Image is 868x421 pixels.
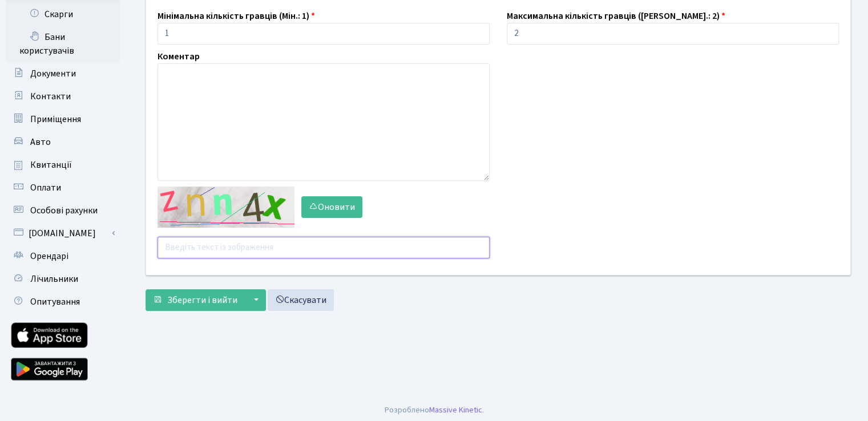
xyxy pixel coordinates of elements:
span: Лічильники [30,273,78,285]
span: Авто [30,136,51,148]
a: Бани користувачів [6,26,120,62]
span: Контакти [30,90,71,103]
button: Оновити [301,196,362,218]
a: Авто [6,131,120,153]
input: Введіть текст із зображення [158,237,490,258]
span: Орендарі [30,250,68,262]
label: Максимальна кількість гравців ([PERSON_NAME].: 2) [507,9,725,23]
img: default [158,187,294,228]
a: Орендарі [6,245,120,268]
span: Зберегти і вийти [167,294,237,306]
a: Контакти [6,85,120,108]
span: Квитанції [30,159,72,171]
a: Massive Kinetic [429,404,482,416]
label: Мінімальна кількість гравців (Мін.: 1) [158,9,315,23]
a: Особові рахунки [6,199,120,222]
span: Оплати [30,181,61,194]
span: Приміщення [30,113,81,126]
a: Оплати [6,176,120,199]
a: [DOMAIN_NAME] [6,222,120,245]
label: Коментар [158,50,200,63]
a: Скарги [6,3,120,26]
span: Опитування [30,295,80,308]
a: Скасувати [268,289,334,311]
span: Документи [30,67,76,80]
button: Зберегти і вийти [146,289,245,311]
a: Приміщення [6,108,120,131]
a: Квитанції [6,153,120,176]
span: Особові рахунки [30,204,98,217]
a: Документи [6,62,120,85]
a: Опитування [6,290,120,313]
div: Розроблено . [385,404,484,416]
a: Лічильники [6,268,120,290]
